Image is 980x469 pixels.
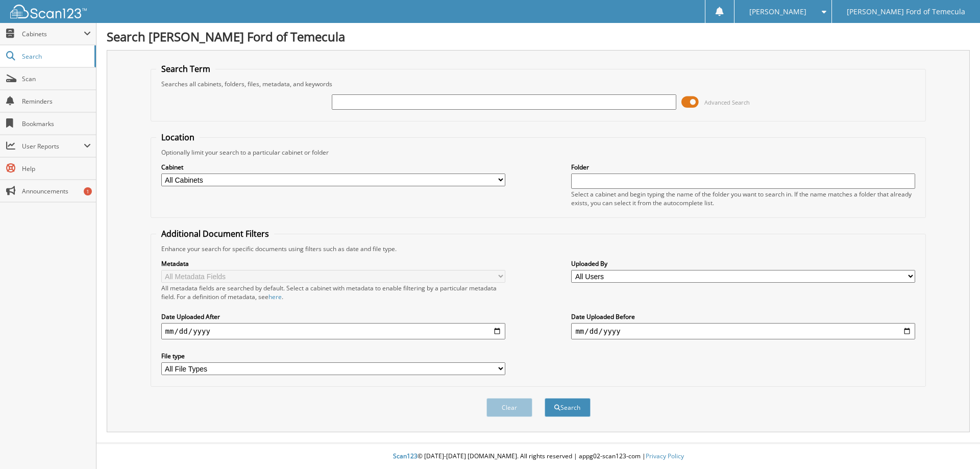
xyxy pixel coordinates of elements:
[749,9,806,15] span: [PERSON_NAME]
[156,148,921,157] div: Optionally limit your search to a particular cabinet or folder
[571,259,915,268] label: Uploaded By
[107,28,970,45] h1: Search [PERSON_NAME] Ford of Temecula
[646,452,684,460] a: Privacy Policy
[96,444,980,469] div: © [DATE]-[DATE] [DOMAIN_NAME]. All rights reserved | appg02-scan123-com |
[571,323,915,339] input: end
[161,259,505,268] label: Metadata
[545,398,591,417] button: Search
[704,98,750,106] span: Advanced Search
[156,228,274,239] legend: Additional Document Filters
[847,9,965,15] span: [PERSON_NAME] Ford of Temecula
[486,398,532,417] button: Clear
[393,452,418,460] span: Scan123
[10,5,87,18] img: scan123-logo-white.svg
[161,323,505,339] input: start
[571,163,915,171] label: Folder
[571,190,915,207] div: Select a cabinet and begin typing the name of the folder you want to search in. If the name match...
[22,119,91,128] span: Bookmarks
[22,75,91,83] span: Scan
[156,132,200,143] legend: Location
[161,352,505,360] label: File type
[156,244,921,253] div: Enhance your search for specific documents using filters such as date and file type.
[156,80,921,88] div: Searches all cabinets, folders, files, metadata, and keywords
[268,292,282,301] a: here
[22,142,84,151] span: User Reports
[22,187,91,195] span: Announcements
[161,163,505,171] label: Cabinet
[22,97,91,106] span: Reminders
[22,30,84,38] span: Cabinets
[161,284,505,301] div: All metadata fields are searched by default. Select a cabinet with metadata to enable filtering b...
[84,187,92,195] div: 1
[22,52,89,61] span: Search
[22,164,91,173] span: Help
[571,312,915,321] label: Date Uploaded Before
[156,63,215,75] legend: Search Term
[161,312,505,321] label: Date Uploaded After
